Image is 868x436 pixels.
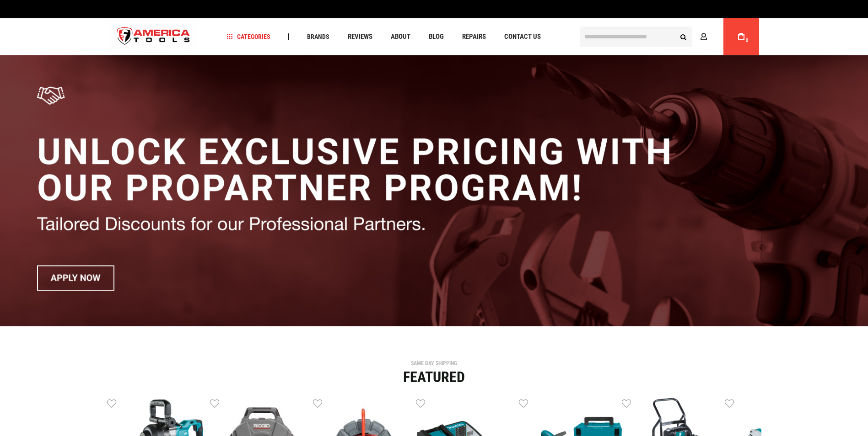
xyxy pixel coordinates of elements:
[429,33,444,40] span: Blog
[348,33,372,40] span: Reviews
[222,31,275,43] a: Categories
[746,38,749,43] span: 0
[107,370,761,384] div: Featured
[307,33,329,40] span: Brands
[303,31,334,43] a: Brands
[107,361,761,366] div: SAME DAY SHIPPING
[504,33,541,40] span: Contact Us
[458,31,490,43] a: Repairs
[344,31,377,43] a: Reviews
[226,33,270,40] span: Categories
[109,20,198,54] img: America Tools
[391,33,410,40] span: About
[387,31,415,43] a: About
[500,31,545,43] a: Contact Us
[733,18,750,55] a: 0
[425,31,448,43] a: Blog
[675,28,692,45] button: Search
[109,20,198,54] a: store logo
[462,33,486,40] span: Repairs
